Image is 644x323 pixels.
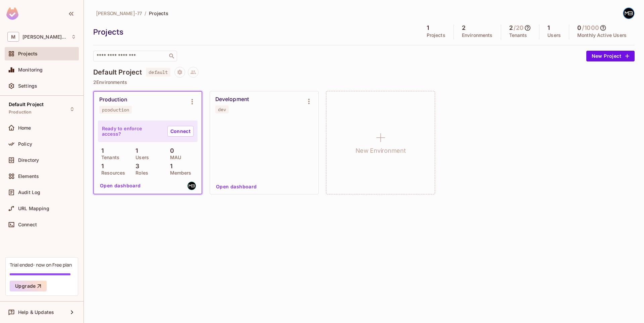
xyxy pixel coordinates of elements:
h5: 2 [509,25,513,31]
div: dev [218,107,226,112]
p: Tenants [98,155,119,160]
p: Resources [98,170,125,176]
p: Environments [462,33,493,38]
span: Help & Updates [18,310,54,315]
span: URL Mapping [18,206,49,211]
span: Home [18,125,31,131]
h5: / 20 [514,25,524,31]
div: Production [99,96,127,103]
button: New Project [586,51,635,61]
p: Members [167,170,192,176]
button: Open dashboard [97,180,144,191]
span: Production [9,109,32,115]
li: / [145,10,146,16]
p: 1 [98,163,104,170]
h4: Default Project [93,68,142,76]
span: Settings [18,83,37,89]
h5: 1 [427,25,429,31]
p: Projects [427,33,445,38]
p: Tenants [509,33,527,38]
p: Users [132,155,149,160]
span: M [7,32,19,42]
span: Workspace: Miguel-77 [22,34,67,40]
button: Open dashboard [213,181,260,192]
span: Default Project [9,102,44,107]
p: Monthly Active Users [577,33,627,38]
p: Ready to enforce access? [102,126,162,137]
p: 1 [167,163,172,170]
span: Directory [18,157,39,163]
img: SReyMgAAAABJRU5ErkJggg== [6,7,18,20]
span: default [146,68,170,77]
span: Projects [18,51,38,56]
button: Environment settings [302,95,316,108]
p: Users [547,33,561,38]
p: Roles [132,170,148,176]
span: Project settings [174,70,185,77]
img: miguelbustamantef@gmail.com [187,182,196,190]
div: Projects [93,27,415,37]
p: MAU [167,155,181,160]
p: 2 Environments [93,80,635,85]
span: Connect [18,222,37,227]
h5: 0 [577,25,581,31]
button: Environment settings [185,95,199,108]
span: Monitoring [18,67,43,73]
p: 0 [167,147,174,154]
p: 1 [132,147,138,154]
h5: 1 [547,25,550,31]
p: 3 [132,163,139,170]
div: Trial ended- now on Free plan [10,262,72,268]
h1: New Environment [356,146,406,156]
span: Projects [149,10,168,16]
img: Miguel Bustamante [623,8,634,19]
span: Audit Log [18,190,40,195]
h5: / 1000 [582,25,599,31]
span: [PERSON_NAME]-77 [96,10,142,16]
a: Connect [167,126,194,137]
div: Development [215,96,249,103]
p: 1 [98,147,104,154]
span: Elements [18,174,39,179]
div: production [102,107,129,112]
h5: 2 [462,25,466,31]
button: Upgrade [10,281,47,291]
span: Policy [18,141,32,147]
